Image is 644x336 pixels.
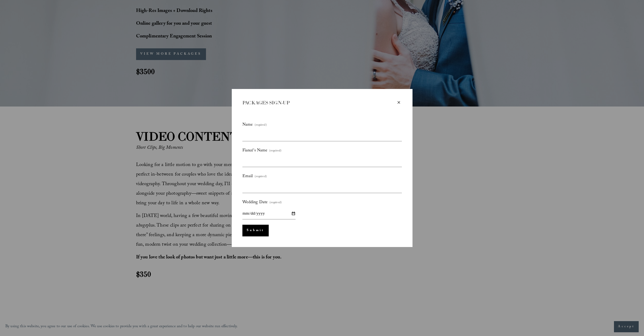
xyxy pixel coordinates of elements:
[242,172,253,181] span: Email
[242,100,396,106] div: PACKAGES SIGN-UP
[396,100,402,105] div: Close
[242,198,268,207] span: Wedding Date
[269,148,281,154] span: (required)
[242,147,268,155] span: Fiancé's Name
[255,122,267,128] span: (required)
[242,121,253,129] span: Name
[242,225,269,236] button: Submit
[270,200,282,206] span: (required)
[255,174,267,180] span: (required)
